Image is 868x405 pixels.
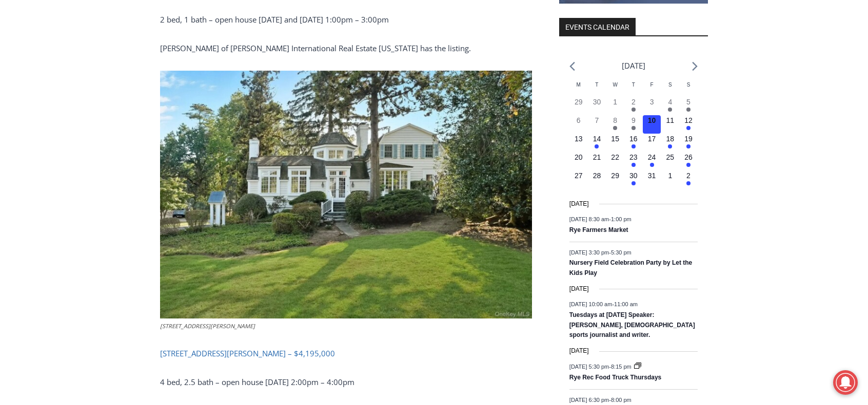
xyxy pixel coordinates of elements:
button: 21 [588,152,606,170]
button: 10 [643,115,661,134]
button: 6 [569,115,588,134]
div: / [114,97,117,107]
div: Monday [569,81,588,97]
button: 18 Has events [661,134,679,152]
time: 29 [575,98,583,106]
button: 5 Has events [679,97,698,115]
em: Has events [595,144,599,148]
time: 3 [650,98,654,106]
div: 6 [107,97,112,107]
h4: [PERSON_NAME] Read Sanctuary Fall Fest: [DATE] [8,103,131,126]
span: F [650,82,654,88]
p: 2 bed, 1 bath – open house [DATE] and [DATE] 1:00pm – 3:00pm [160,13,532,26]
time: 21 [593,153,601,161]
span: [DATE] 8:30 am [569,216,609,222]
span: 8:00 pm [611,396,632,402]
button: 2 Has events [679,170,698,189]
span: [DATE] 10:00 am [569,301,613,307]
a: [STREET_ADDRESS][PERSON_NAME] – $4,195,000 [160,348,335,358]
p: [PERSON_NAME] of [PERSON_NAME] International Real Estate [US_STATE] has the listing. [160,42,532,54]
em: Has events [613,126,617,130]
button: 15 [606,134,624,152]
time: - [569,363,633,369]
span: 8:15 pm [611,363,632,369]
em: Has events [686,144,691,148]
button: 30 Has events [624,170,643,189]
em: Has events [632,126,636,130]
button: 28 [588,170,606,189]
img: 162 Kirby Lane, Rye [160,71,532,319]
time: 2 [686,172,691,180]
div: Wednesday [606,81,624,97]
span: T [595,82,598,88]
div: Two by Two Animal Haven & The Nature Company: The Wild World of Animals [107,29,143,94]
button: 14 Has events [588,134,606,152]
time: 4 [668,98,672,106]
em: Has events [632,163,636,167]
time: 16 [629,135,638,143]
em: Has events [686,126,691,130]
time: 13 [575,135,583,143]
em: Has events [650,163,654,167]
div: 6 [120,97,124,107]
button: 8 Has events [606,115,624,134]
button: 25 [661,152,679,170]
span: 11:00 am [614,301,638,307]
time: 31 [648,172,656,180]
time: 8 [613,116,617,124]
div: Thursday [624,81,643,97]
time: 27 [575,172,583,180]
span: Intern @ [DOMAIN_NAME] [268,102,476,125]
time: 18 [666,135,675,143]
em: Has events [686,181,691,185]
span: S [687,82,691,88]
button: 7 [588,115,606,134]
button: 11 [661,115,679,134]
time: 29 [611,172,619,180]
time: [DATE] [569,346,589,356]
time: 1 [668,172,672,180]
time: [DATE] [569,199,589,209]
time: 30 [593,98,601,106]
a: Nursery Field Celebration Party by Let the Kids Play [569,259,692,277]
a: Rye Farmers Market [569,226,628,235]
time: 23 [629,153,638,161]
em: Has events [632,108,636,112]
time: 19 [684,135,693,143]
button: 3 [643,97,661,115]
time: [DATE] [569,284,589,294]
button: 31 [643,170,661,189]
em: Has events [686,108,691,112]
div: Apply Now <> summer and RHS senior internships available [259,1,485,99]
em: Has events [668,144,672,148]
button: 26 Has events [679,152,698,170]
h2: Events Calendar [559,18,636,35]
span: [DATE] 5:30 pm [569,363,609,369]
p: 4 bed, 2.5 bath – open house [DATE] 2:00pm – 4:00pm [160,376,532,388]
time: 9 [632,116,636,124]
button: 16 Has events [624,134,643,152]
button: 29 [606,170,624,189]
time: - [569,249,632,255]
span: [DATE] 3:30 pm [569,249,609,255]
time: 6 [577,116,581,124]
em: Has events [668,108,672,112]
span: M [577,82,581,88]
em: Has events [632,144,636,148]
time: 5 [686,98,691,106]
time: 24 [648,153,656,161]
a: Intern @ [DOMAIN_NAME] [247,99,497,127]
time: 17 [648,135,656,143]
span: S [668,82,672,88]
time: 20 [575,153,583,161]
button: 22 [606,152,624,170]
div: Friday [643,81,661,97]
time: 2 [632,98,636,106]
button: 12 Has events [679,115,698,134]
a: Rye Rec Food Truck Thursdays [569,374,661,382]
em: Has events [686,163,691,167]
time: 15 [611,135,619,143]
time: 11 [666,116,675,124]
span: 1:00 pm [611,216,632,222]
button: 17 [643,134,661,152]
